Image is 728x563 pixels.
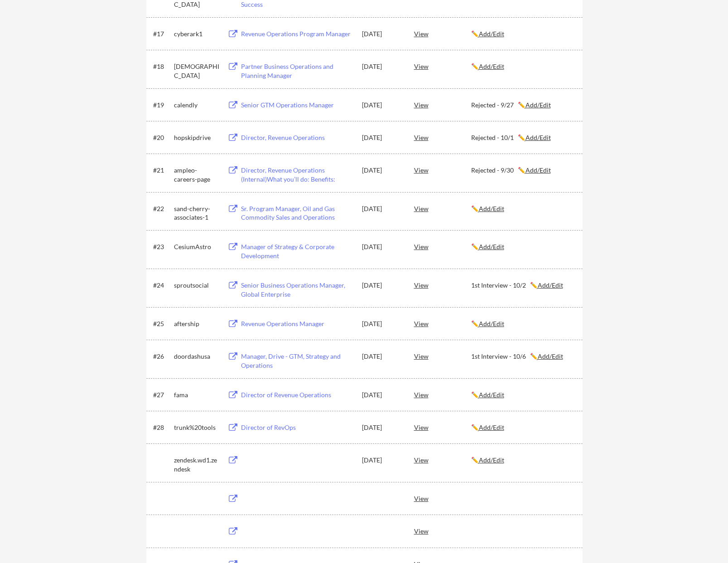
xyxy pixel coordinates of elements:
[241,319,353,328] div: Revenue Operations Manager
[414,25,471,42] div: View
[241,166,353,183] div: Director, Revenue Operations (Internal)What you’ll do: Benefits:
[362,281,402,290] div: [DATE]
[479,320,504,327] u: Add/Edit
[241,204,353,222] div: Sr. Program Manager, Oil and Gas Commodity Sales and Operations
[153,62,171,71] div: #18
[479,456,504,464] u: Add/Edit
[479,423,504,431] u: Add/Edit
[174,242,219,251] div: CesiumAstro
[174,423,219,432] div: trunk%20tools
[174,456,219,473] div: zendesk.wd1.zendesk
[362,29,402,38] div: [DATE]
[153,352,171,361] div: #26
[362,242,402,251] div: [DATE]
[241,390,353,399] div: Director of Revenue Operations
[241,133,353,142] div: Director, Revenue Operations
[479,391,504,399] u: Add/Edit
[153,204,171,213] div: #22
[153,319,171,328] div: #25
[362,133,402,142] div: [DATE]
[362,62,402,71] div: [DATE]
[414,162,471,178] div: View
[538,352,563,360] u: Add/Edit
[153,390,171,399] div: #27
[526,101,551,109] u: Add/Edit
[414,386,471,403] div: View
[241,281,353,298] div: Senior Business Operations Manager, Global Enterprise
[362,319,402,328] div: [DATE]
[471,133,574,142] div: Rejected - 10/1 ✏️
[414,348,471,364] div: View
[414,523,471,539] div: View
[153,101,171,110] div: #19
[362,352,402,361] div: [DATE]
[471,390,574,399] div: ✏️
[471,101,574,110] div: Rejected - 9/27 ✏️
[414,490,471,506] div: View
[362,390,402,399] div: [DATE]
[414,419,471,435] div: View
[414,315,471,332] div: View
[471,242,574,251] div: ✏️
[174,62,219,80] div: [DEMOGRAPHIC_DATA]
[174,101,219,110] div: calendly
[174,204,219,222] div: sand-cherry-associates-1
[174,29,219,38] div: cyberark1
[471,204,574,213] div: ✏️
[153,29,171,38] div: #17
[153,133,171,142] div: #20
[362,166,402,175] div: [DATE]
[153,166,171,175] div: #21
[174,319,219,328] div: aftership
[479,30,504,38] u: Add/Edit
[526,166,551,174] u: Add/Edit
[479,205,504,212] u: Add/Edit
[471,62,574,71] div: ✏️
[471,281,574,290] div: 1st Interview - 10/2 ✏️
[241,101,353,110] div: Senior GTM Operations Manager
[174,166,219,183] div: ampleo-careers-page
[174,133,219,142] div: hopskipdrive
[479,243,504,250] u: Add/Edit
[362,456,402,465] div: [DATE]
[479,63,504,70] u: Add/Edit
[471,319,574,328] div: ✏️
[538,281,563,289] u: Add/Edit
[414,129,471,145] div: View
[414,200,471,217] div: View
[471,456,574,465] div: ✏️
[414,58,471,74] div: View
[174,352,219,361] div: doordashusa
[471,423,574,432] div: ✏️
[471,29,574,38] div: ✏️
[241,29,353,38] div: Revenue Operations Program Manager
[471,166,574,175] div: Rejected - 9/30 ✏️
[414,277,471,293] div: View
[362,423,402,432] div: [DATE]
[241,423,353,432] div: Director of RevOps
[153,423,171,432] div: #28
[153,242,171,251] div: #23
[414,452,471,468] div: View
[526,134,551,141] u: Add/Edit
[174,281,219,290] div: sproutsocial
[174,390,219,399] div: fama
[362,101,402,110] div: [DATE]
[241,242,353,260] div: Manager of Strategy & Corporate Development
[241,352,353,370] div: Manager, Drive - GTM, Strategy and Operations
[414,238,471,255] div: View
[362,204,402,213] div: [DATE]
[414,96,471,113] div: View
[153,281,171,290] div: #24
[471,352,574,361] div: 1st Interview - 10/6 ✏️
[241,62,353,80] div: Partner Business Operations and Planning Manager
